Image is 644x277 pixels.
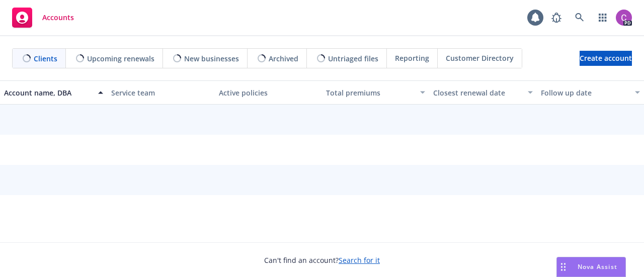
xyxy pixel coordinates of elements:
[87,53,154,64] span: Upcoming renewals
[111,87,210,98] div: Service team
[339,255,380,265] a: Search for it
[107,80,214,105] button: Service team
[557,257,570,276] div: Drag to move
[578,262,617,271] span: Nova Assist
[537,80,644,105] button: Follow up date
[546,8,567,28] a: Report a Bug
[215,80,322,105] button: Active policies
[433,87,521,98] div: Closest renewal date
[580,49,632,68] span: Create account
[264,255,380,265] span: Can't find an account?
[34,53,57,64] span: Clients
[616,10,632,26] img: photo
[570,8,590,28] a: Search
[580,51,632,66] a: Create account
[8,4,78,32] a: Accounts
[184,53,239,64] span: New businesses
[4,87,92,98] div: Account name, DBA
[556,257,626,277] button: Nova Assist
[395,53,429,63] span: Reporting
[269,53,298,64] span: Archived
[541,87,629,98] div: Follow up date
[42,14,74,22] span: Accounts
[446,53,514,63] span: Customer Directory
[429,80,536,105] button: Closest renewal date
[322,80,429,105] button: Total premiums
[593,8,613,28] a: Switch app
[219,87,318,98] div: Active policies
[328,53,378,64] span: Untriaged files
[326,87,414,98] div: Total premiums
